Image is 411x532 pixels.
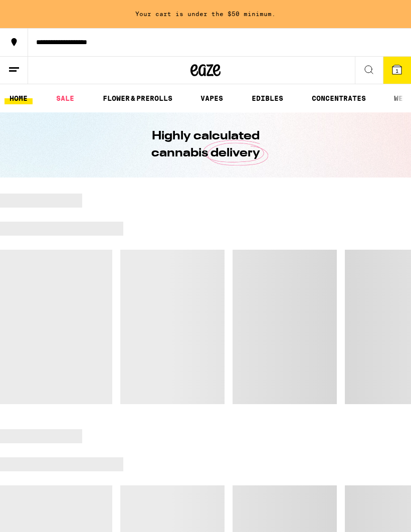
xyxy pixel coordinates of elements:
a: EDIBLES [247,92,288,104]
span: 1 [395,68,398,74]
a: CONCENTRATES [307,92,371,104]
a: VAPES [195,92,228,104]
button: 1 [383,57,411,84]
a: FLOWER & PREROLLS [98,92,177,104]
h1: Highly calculated cannabis delivery [123,128,288,162]
a: SALE [51,92,79,104]
a: HOME [5,92,33,104]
